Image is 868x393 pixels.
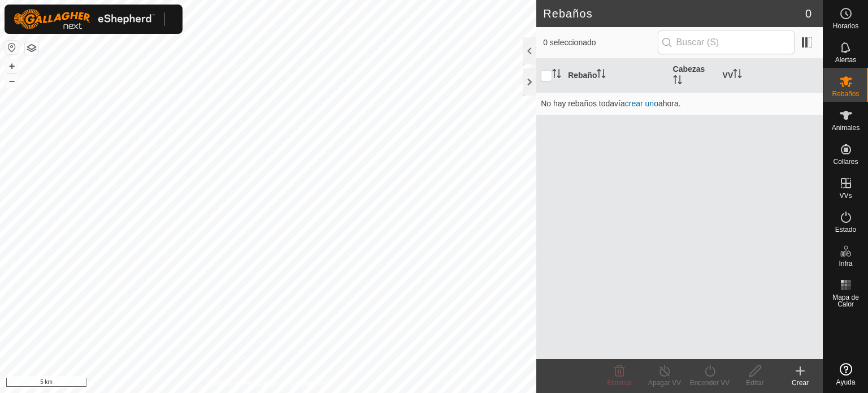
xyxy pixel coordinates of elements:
th: VV [718,59,823,93]
span: Alertas [835,57,856,63]
th: Rebaño [563,59,668,93]
img: Logo Gallagher [14,9,155,29]
button: Capas del Mapa [25,41,38,55]
a: Política de Privacidad [210,378,275,388]
a: crear uno [625,99,658,108]
th: Cabezas [669,59,718,93]
input: Buscar (S) [658,31,795,54]
span: Rebaños [832,90,859,97]
span: Collares [833,158,858,165]
a: Ayuda [823,359,868,390]
span: 0 seleccionado [543,37,657,49]
p-sorticon: Activar para ordenar [733,71,742,80]
h2: Rebaños [543,7,805,20]
div: Apagar VV [642,378,687,388]
div: Crear [778,378,823,388]
div: Encender VV [687,378,732,388]
span: VVs [839,192,852,199]
span: Eliminar [607,379,631,387]
a: Contáctenos [289,378,327,388]
button: – [5,74,19,88]
div: Editar [732,378,778,388]
p-sorticon: Activar para ordenar [552,71,561,80]
button: Restablecer Mapa [5,41,19,54]
span: Animales [832,124,860,131]
span: 0 [805,5,811,22]
button: + [5,59,19,73]
span: Horarios [833,23,858,29]
p-sorticon: Activar para ordenar [597,71,606,80]
p-sorticon: Activar para ordenar [673,77,682,86]
span: Ayuda [836,379,856,386]
span: Mapa de Calor [826,294,865,308]
span: Infra [839,260,852,267]
span: Estado [835,226,856,233]
td: No hay rebaños todavía ahora. [536,92,823,115]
